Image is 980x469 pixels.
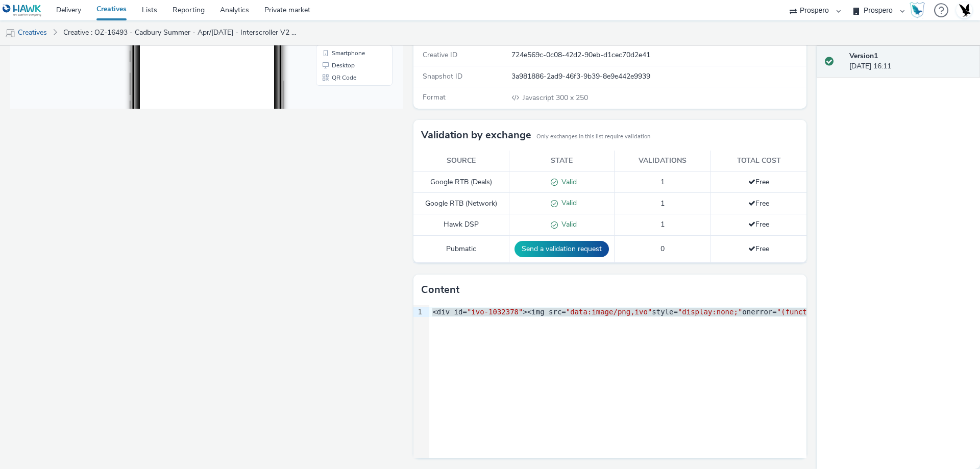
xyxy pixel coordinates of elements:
span: Valid [558,198,577,208]
td: Google RTB (Deals) [413,171,509,193]
div: 3a981886-2ad9-46f3-9b39-8e9e442e9939 [511,71,805,82]
span: Javascript [523,93,556,103]
li: Desktop [308,78,380,90]
span: 15:51 [140,39,152,45]
span: Format [423,92,446,102]
span: Free [748,219,769,229]
li: QR Code [308,90,380,103]
span: Free [748,177,769,187]
img: Account UK [957,3,972,18]
small: Only exchanges in this list require validation [536,133,650,141]
img: mobile [5,28,15,38]
span: "ivo-1032378" [467,308,523,316]
img: undefined Logo [3,4,42,17]
div: 724e569c-0c08-42d2-90eb-d1cec70d2e41 [511,50,805,60]
th: State [509,151,615,171]
span: 300 x 250 [522,93,588,103]
img: Hawk Academy [910,2,925,18]
td: Google RTB (Network) [413,193,509,214]
a: Hawk Academy [910,2,929,18]
td: Hawk DSP [413,214,509,236]
span: Snapshot ID [423,71,462,81]
span: Smartphone [322,69,355,75]
span: Desktop [322,81,345,87]
span: 1 [660,177,665,187]
div: [DATE] 16:11 [849,51,972,72]
a: Creative : OZ-16493 - Cadbury Summer - Apr/[DATE] - Interscroller V2 [418280090] [58,20,303,45]
th: Source [413,151,509,171]
span: Free [748,199,769,208]
span: Valid [558,177,577,187]
span: "display:none;" [678,308,742,316]
th: Validations [615,151,711,171]
span: "data:image/png,ivo" [566,308,652,316]
button: Send a validation request [514,241,609,257]
div: 1 [413,307,424,317]
strong: Version 1 [849,51,878,61]
span: QR Code [322,93,346,100]
td: Pubmatic [413,236,509,263]
span: Free [748,244,769,254]
span: 1 [660,219,665,229]
span: Valid [558,219,577,229]
li: Smartphone [308,66,380,78]
th: Total cost [711,151,806,171]
span: 1 [660,199,665,208]
h3: Content [421,282,459,298]
h3: Validation by exchange [421,128,531,143]
span: Creative ID [423,50,457,60]
span: 0 [660,244,665,254]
